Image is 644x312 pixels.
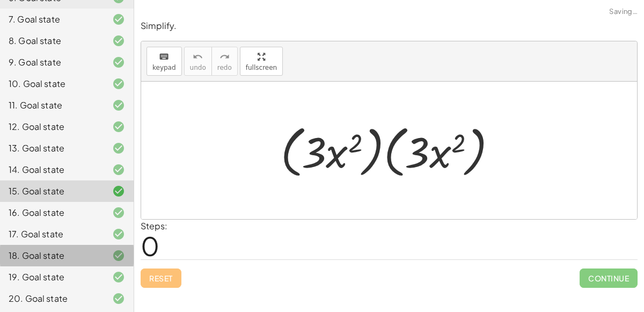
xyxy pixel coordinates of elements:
span: undo [190,64,206,71]
i: Task finished and correct. [112,77,125,90]
div: 11. Goal state [9,99,95,112]
button: redoredo [211,47,238,76]
div: 10. Goal state [9,77,95,90]
i: Task finished and correct. [112,249,125,262]
div: 15. Goal state [9,185,95,198]
i: Task finished and correct. [112,13,125,26]
div: 7. Goal state [9,13,95,26]
label: Steps: [141,220,167,231]
div: 9. Goal state [9,56,95,69]
i: Task finished and correct. [112,34,125,47]
i: Task finished and correct. [112,120,125,133]
div: 18. Goal state [9,249,95,262]
button: undoundo [184,47,212,76]
i: redo [219,50,230,63]
div: 20. Goal state [9,292,95,305]
i: Task finished and correct. [112,228,125,241]
i: Task finished and correct. [112,142,125,155]
span: keypad [152,64,176,71]
p: Simplify. [141,20,638,32]
div: 14. Goal state [9,163,95,176]
i: Task finished and correct. [112,271,125,284]
div: 16. Goal state [9,206,95,219]
span: fullscreen [246,64,277,71]
button: keyboardkeypad [147,47,182,76]
div: 8. Goal state [9,34,95,47]
i: Task finished and correct. [112,206,125,219]
i: undo [193,50,203,63]
div: 13. Goal state [9,142,95,155]
span: redo [217,64,232,71]
i: Task finished and correct. [112,99,125,112]
i: Task finished and correct. [112,185,125,198]
i: keyboard [159,50,169,63]
span: Saving… [609,6,638,17]
i: Task finished and correct. [112,56,125,69]
div: 17. Goal state [9,228,95,241]
div: 12. Goal state [9,120,95,133]
button: fullscreen [240,47,283,76]
span: 0 [141,229,159,262]
div: 19. Goal state [9,271,95,284]
i: Task finished and correct. [112,292,125,305]
i: Task finished and correct. [112,163,125,176]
